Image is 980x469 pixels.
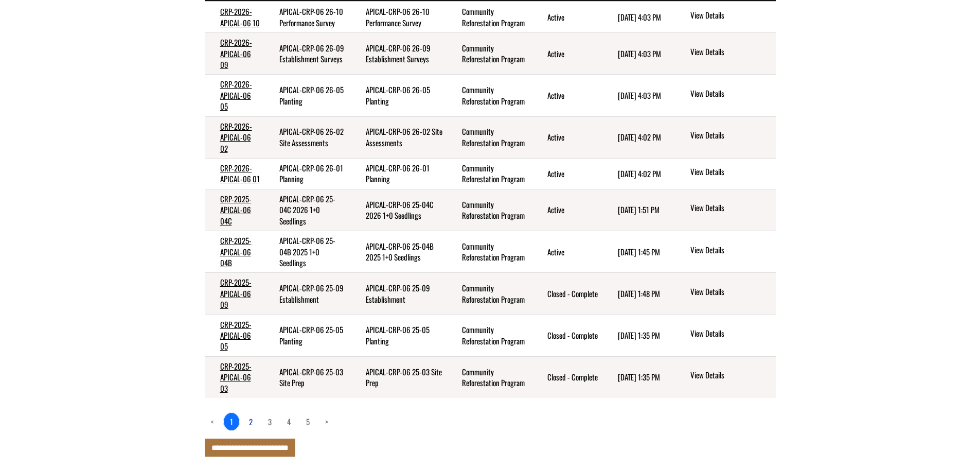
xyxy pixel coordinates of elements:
td: Closed - Complete [532,273,602,315]
td: 7/24/2025 1:35 PM [602,315,673,356]
a: View details [690,88,771,100]
td: Community Reforestation Program [447,159,532,189]
a: CRP-2026-APICAL-06 09 [220,37,252,70]
a: page 2 [243,413,259,430]
td: 8/11/2025 4:02 PM [602,116,673,158]
time: [DATE] 1:51 PM [618,204,660,215]
td: CRP-2025-APICAL-06 03 [205,356,264,398]
a: CRP-2025-APICAL-06 04B [220,235,252,268]
a: CRP-2025-APICAL-06 04C [220,193,252,227]
time: [DATE] 1:48 PM [618,288,660,299]
td: action menu [673,189,775,231]
td: action menu [673,315,775,356]
td: CRP-2025-APICAL-06 04B [205,231,264,273]
td: 8/11/2025 4:03 PM [602,75,673,116]
td: CRP-2025-APICAL-06 09 [205,273,264,315]
td: APICAL-CRP-06 25-09 Establishment [350,273,447,315]
td: action menu [673,116,775,158]
td: APICAL-CRP-06 26-10 Performance Survey [350,2,447,32]
a: View details [690,370,771,382]
td: CRP-2026-APICAL-06 09 [205,33,264,75]
td: Closed - Complete [532,356,602,398]
td: Active [532,116,602,158]
td: APICAL-CRP-06 26-02 Site Assessments [264,116,350,158]
td: APICAL-CRP-06 25-03 Site Prep [264,356,350,398]
time: [DATE] 1:35 PM [618,329,660,341]
td: Community Reforestation Program [447,2,532,32]
a: CRP-2026-APICAL-06 10 [220,6,260,28]
time: [DATE] 4:03 PM [618,48,661,59]
td: action menu [673,75,775,116]
td: action menu [673,231,775,273]
td: Community Reforestation Program [447,75,532,116]
td: APICAL-CRP-06 25-05 Planting [350,315,447,356]
a: View details [690,286,771,299]
td: CRP-2026-APICAL-06 02 [205,116,264,158]
td: Active [532,189,602,231]
td: action menu [673,356,775,398]
a: View details [690,166,771,179]
td: Community Reforestation Program [447,231,532,273]
a: page 3 [262,413,278,430]
td: APICAL-CRP-06 26-05 Planting [350,75,447,116]
td: Active [532,75,602,116]
td: APICAL-CRP-06 25-04B 2025 1+0 Seedlings [264,231,350,273]
td: Community Reforestation Program [447,356,532,398]
td: APICAL-CRP-06 25-03 Site Prep [350,356,447,398]
td: APICAL-CRP-06 26-09 Establishment Surveys [264,33,350,75]
td: APICAL-CRP-06 26-10 Performance Survey [264,2,350,32]
td: CRP-2026-APICAL-06 10 [205,2,264,32]
td: CRP-2025-APICAL-06 05 [205,315,264,356]
td: APICAL-CRP-06 25-09 Establishment [264,273,350,315]
a: Next page [319,413,334,430]
td: 8/11/2025 4:03 PM [602,33,673,75]
td: 8/11/2025 4:03 PM [602,2,673,32]
a: Previous page [205,413,220,430]
a: View details [690,328,771,340]
a: CRP-2026-APICAL-06 01 [220,162,260,184]
td: Closed - Complete [532,315,602,356]
td: APICAL-CRP-06 26-01 Planning [264,159,350,189]
td: 7/23/2025 1:35 PM [602,356,673,398]
a: View details [690,130,771,142]
a: 1 [223,412,240,431]
a: View details [690,10,771,22]
td: Community Reforestation Program [447,116,532,158]
td: APICAL-CRP-06 25-04C 2026 1+0 Seedlings [350,189,447,231]
a: CRP-2026-APICAL-06 02 [220,120,252,154]
td: action menu [673,33,775,75]
td: Community Reforestation Program [447,189,532,231]
td: CRP-2026-APICAL-06 01 [205,159,264,189]
time: [DATE] 1:35 PM [618,371,660,383]
td: CRP-2026-APICAL-06 05 [205,75,264,116]
time: [DATE] 1:45 PM [618,246,660,257]
td: action menu [673,273,775,315]
time: [DATE] 4:03 PM [618,11,661,23]
td: APICAL-CRP-06 26-09 Establishment Surveys [350,33,447,75]
td: Community Reforestation Program [447,33,532,75]
td: Active [532,231,602,273]
td: action menu [673,2,775,32]
td: CRP-2025-APICAL-06 04C [205,189,264,231]
td: Active [532,2,602,32]
a: CRP-2025-APICAL-06 05 [220,319,252,352]
a: View details [690,202,771,215]
td: APICAL-CRP-06 26-02 Site Assessments [350,116,447,158]
td: APICAL-CRP-06 25-04C 2026 1+0 Seedlings [264,189,350,231]
td: Active [532,33,602,75]
td: 7/25/2025 1:51 PM [602,189,673,231]
td: APICAL-CRP-06 26-05 Planting [264,75,350,116]
td: APICAL-CRP-06 26-01 Planning [350,159,447,189]
a: CRP-2025-APICAL-06 03 [220,360,252,394]
td: 7/24/2025 1:48 PM [602,273,673,315]
td: Community Reforestation Program [447,273,532,315]
td: action menu [673,159,775,189]
td: APICAL-CRP-06 25-05 Planting [264,315,350,356]
time: [DATE] 4:02 PM [618,168,661,179]
td: Community Reforestation Program [447,315,532,356]
td: 8/11/2025 4:02 PM [602,159,673,189]
time: [DATE] 4:02 PM [618,131,661,143]
td: APICAL-CRP-06 25-04B 2025 1+0 Seedlings [350,231,447,273]
td: 7/25/2025 1:45 PM [602,231,673,273]
a: CRP-2026-APICAL-06 05 [220,78,252,112]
